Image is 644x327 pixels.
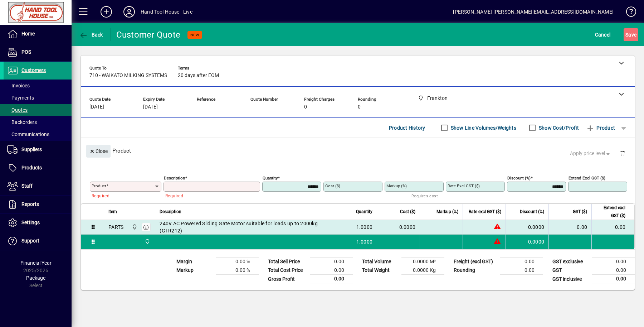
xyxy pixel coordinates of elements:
[358,258,401,266] td: Total Volume
[84,148,112,154] app-page-header-button: Close
[592,275,635,284] td: 0.00
[108,208,117,216] span: Item
[4,196,72,213] a: Reports
[356,223,373,231] span: 1.0000
[141,6,192,18] div: Hand Tool House - Live
[21,67,46,73] span: Customers
[4,25,72,43] a: Home
[108,223,123,231] div: PARTS
[263,175,278,181] mat-label: Quantity
[401,266,444,275] td: 0.0000 Kg
[596,204,625,220] span: Extend excl GST ($)
[264,275,310,284] td: Gross Profit
[549,258,592,266] td: GST exclusive
[549,275,592,284] td: GST inclusive
[7,95,34,101] span: Payments
[450,266,500,275] td: Rounding
[506,235,548,249] td: 0.0000
[4,80,72,92] a: Invoices
[592,258,635,266] td: 0.00
[386,183,407,188] mat-label: Markup (%)
[216,266,259,275] td: 0.00 %
[216,258,259,266] td: 0.00 %
[21,165,42,170] span: Products
[625,29,636,40] span: ave
[448,183,480,188] mat-label: Rate excl GST ($)
[386,121,428,134] button: Product History
[549,266,592,275] td: GST
[537,124,579,131] label: Show Cost/Profit
[173,266,216,275] td: Markup
[400,208,415,216] span: Cost ($)
[118,5,141,18] button: Profile
[92,192,156,199] mat-error: Required
[614,145,631,162] button: Delete
[81,138,635,164] div: Product
[7,83,30,88] span: Invoices
[310,275,353,284] td: 0.00
[77,28,105,41] button: Back
[4,141,72,159] a: Suppliers
[21,31,35,37] span: Home
[21,49,31,55] span: POS
[567,147,614,160] button: Apply price level
[356,208,372,216] span: Quantity
[89,145,108,157] span: Close
[4,128,72,140] a: Communications
[165,192,254,199] mat-error: Required
[95,5,118,18] button: Add
[130,223,138,231] span: Frankton
[4,104,72,116] a: Quotes
[264,258,310,266] td: Total Sell Price
[506,220,548,235] td: 0.0000
[4,177,72,195] a: Staff
[573,208,587,216] span: GST ($)
[500,266,543,275] td: 0.00
[143,104,158,110] span: [DATE]
[401,258,444,266] td: 0.0000 M³
[625,32,628,38] span: S
[4,43,72,61] a: POS
[356,238,373,245] span: 1.0000
[500,258,543,266] td: 0.00
[21,146,42,152] span: Suppliers
[21,238,39,244] span: Support
[592,266,635,275] td: 0.00
[4,214,72,232] a: Settings
[325,183,340,188] mat-label: Cost ($)
[89,104,104,110] span: [DATE]
[160,208,181,216] span: Description
[4,159,72,177] a: Products
[310,258,353,266] td: 0.00
[21,183,33,189] span: Staff
[389,122,425,134] span: Product History
[7,107,28,113] span: Quotes
[178,73,219,78] span: 20 days after EOM
[4,92,72,104] a: Payments
[621,1,635,25] a: Knowledge Base
[450,258,500,266] td: Freight (excl GST)
[79,32,103,38] span: Back
[92,183,106,188] mat-label: Product
[507,175,531,181] mat-label: Discount (%)
[520,208,544,216] span: Discount (%)
[310,266,353,275] td: 0.00
[436,208,458,216] span: Markup (%)
[7,131,49,137] span: Communications
[21,220,40,225] span: Settings
[86,145,111,158] button: Close
[173,258,216,266] td: Margin
[358,104,361,110] span: 0
[358,266,401,275] td: Total Weight
[20,260,52,266] span: Financial Year
[116,29,181,40] div: Customer Quote
[160,220,330,234] span: 240V AC Powered Sliding Gate Motor suitable for loads up to 2000kg (GTR212)
[26,275,45,281] span: Package
[250,104,252,110] span: -
[7,119,37,125] span: Backorders
[593,28,613,41] button: Cancel
[449,124,516,131] label: Show Line Volumes/Weights
[411,192,438,200] mat-hint: Requires cost
[197,104,198,110] span: -
[164,175,185,181] mat-label: Description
